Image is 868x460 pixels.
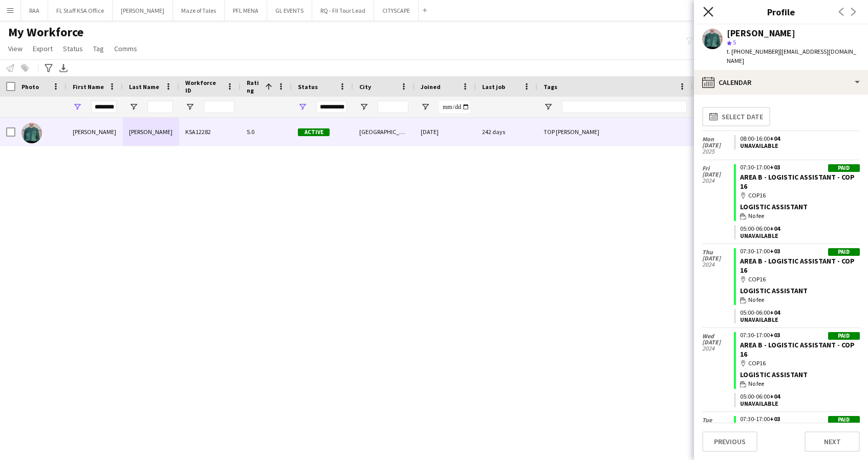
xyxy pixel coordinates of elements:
[374,1,419,20] button: CITYSCAPE
[21,123,42,143] img: Jonathan Lheureux
[378,101,408,113] input: City Filter Input
[29,42,57,55] a: Export
[702,431,757,452] button: Previous
[734,393,860,407] app-crew-unavailable-period: 05:00-06:00
[73,102,82,112] button: Open Filter Menu
[748,211,764,221] span: No fee
[828,332,860,340] div: Paid
[740,316,856,323] div: Unavailable
[740,142,856,149] div: Unavailable
[702,107,770,126] button: Select date
[740,191,860,200] div: COP16
[179,118,241,146] div: KSA12282
[59,42,87,55] a: Status
[770,247,780,255] span: +03
[702,261,734,268] span: 2024
[702,165,734,171] span: Fri
[359,83,371,91] span: City
[8,44,23,53] span: View
[123,118,179,146] div: [PERSON_NAME]
[733,38,736,46] span: 5
[770,225,780,232] span: +04
[421,102,430,112] button: Open Filter Menu
[740,332,860,338] div: 07:30-17:00
[173,1,225,20] button: Maze of Tales
[89,42,108,55] a: Tag
[702,171,734,178] span: [DATE]
[73,83,104,91] span: First Name
[805,431,860,452] button: Next
[740,359,860,368] div: COP16
[114,44,137,53] span: Comms
[225,1,267,20] button: PFL MENA
[482,83,505,91] span: Last job
[353,118,415,146] div: [GEOGRAPHIC_DATA]
[247,79,261,94] span: Rating
[110,42,141,55] a: Comms
[740,202,860,211] div: Logistic Assistant
[770,309,780,316] span: +04
[828,416,860,424] div: Paid
[562,101,687,113] input: Tags Filter Input
[702,178,734,184] span: 2024
[147,101,173,113] input: Last Name Filter Input
[21,1,48,20] button: RAA
[748,379,764,388] span: No fee
[702,417,734,423] span: Tue
[439,101,470,113] input: Joined Filter Input
[734,225,860,239] app-crew-unavailable-period: 05:00-06:00
[770,415,780,423] span: +03
[740,370,860,379] div: Logistic Assistant
[359,102,368,112] button: Open Filter Menu
[21,83,39,91] span: Photo
[734,135,860,149] app-crew-unavailable-period: 08:00-16:00
[185,79,222,94] span: Workforce ID
[727,48,780,55] span: t. [PHONE_NUMBER]
[476,118,537,146] div: 242 days
[740,172,855,191] a: AREA B - LOGISTIC ASSISTANT - COP 16
[702,333,734,339] span: Wed
[4,42,27,55] a: View
[48,1,113,20] button: FL Staff KSA Office
[702,345,734,352] span: 2024
[421,83,441,91] span: Joined
[544,83,557,91] span: Tags
[694,70,868,95] div: Calendar
[740,416,860,422] div: 07:30-17:00
[702,136,734,142] span: Mon
[770,135,780,142] span: +04
[740,400,856,407] div: Unavailable
[828,248,860,256] div: Paid
[740,164,860,170] div: 07:30-17:00
[702,148,734,155] span: 2025
[740,340,855,359] a: AREA B - LOGISTIC ASSISTANT - COP 16
[693,118,759,146] div: 0
[312,1,374,20] button: RQ - FII Tour Lead
[770,163,780,171] span: +03
[204,101,234,113] input: Workforce ID Filter Input
[67,118,123,146] div: [PERSON_NAME]
[93,44,104,53] span: Tag
[267,1,312,20] button: GL EVENTS
[537,118,693,146] div: TOP [PERSON_NAME]
[298,102,307,112] button: Open Filter Menu
[113,1,173,20] button: [PERSON_NAME]
[734,309,860,323] app-crew-unavailable-period: 05:00-06:00
[241,118,292,146] div: 5.0
[298,83,318,91] span: Status
[544,102,553,112] button: Open Filter Menu
[740,248,860,254] div: 07:30-17:00
[828,164,860,172] div: Paid
[727,48,856,64] span: | [EMAIL_ADDRESS][DOMAIN_NAME]
[129,83,159,91] span: Last Name
[298,128,330,136] span: Active
[8,25,83,40] span: My Workforce
[33,44,53,53] span: Export
[129,102,138,112] button: Open Filter Menu
[185,102,194,112] button: Open Filter Menu
[702,339,734,345] span: [DATE]
[694,5,868,18] h3: Profile
[57,62,70,74] app-action-btn: Export XLSX
[740,232,856,239] div: Unavailable
[702,249,734,255] span: Thu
